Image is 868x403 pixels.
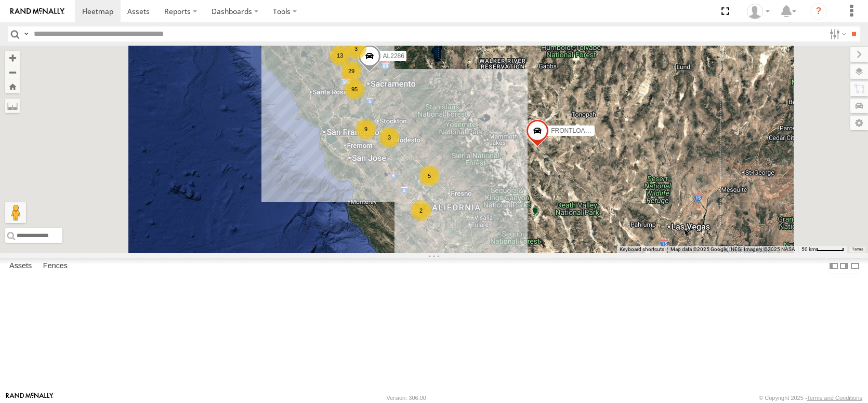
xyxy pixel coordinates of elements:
[22,26,30,41] label: Search Query
[330,45,350,66] div: 13
[10,8,64,15] img: rand-logo.svg
[341,61,362,81] div: 29
[387,395,426,401] div: Version: 306.00
[825,26,848,41] label: Search Filter Options
[798,246,847,253] button: Map Scale: 50 km per 50 pixels
[839,258,849,273] label: Dock Summary Table to the Right
[828,258,839,273] label: Dock Summary Table to the Left
[4,259,37,273] label: Assets
[5,79,20,93] button: Zoom Home
[807,395,862,401] a: Terms and Conditions
[743,4,773,19] div: Dennis Braga
[850,116,868,130] label: Map Settings
[5,99,20,113] label: Measure
[6,393,54,403] a: Visit our Website
[38,259,73,273] label: Fences
[620,246,664,253] button: Keyboard shortcuts
[5,202,26,223] button: Drag Pegman onto the map to open Street View
[346,38,366,59] div: 3
[383,52,404,60] span: AL2286
[850,258,860,273] label: Hide Summary Table
[344,79,365,100] div: 95
[379,127,400,148] div: 3
[759,395,862,401] div: © Copyright 2025 -
[670,246,795,252] span: Map data ©2025 Google, INEGI Imagery ©2025 NASA
[411,200,431,221] div: 2
[419,165,440,186] div: 5
[5,65,20,79] button: Zoom out
[356,119,376,140] div: 9
[5,51,20,65] button: Zoom in
[852,247,863,252] a: Terms (opens in new tab)
[551,127,622,134] span: FRONTLOADER JD344H
[810,3,827,20] i: ?
[801,246,816,252] span: 50 km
